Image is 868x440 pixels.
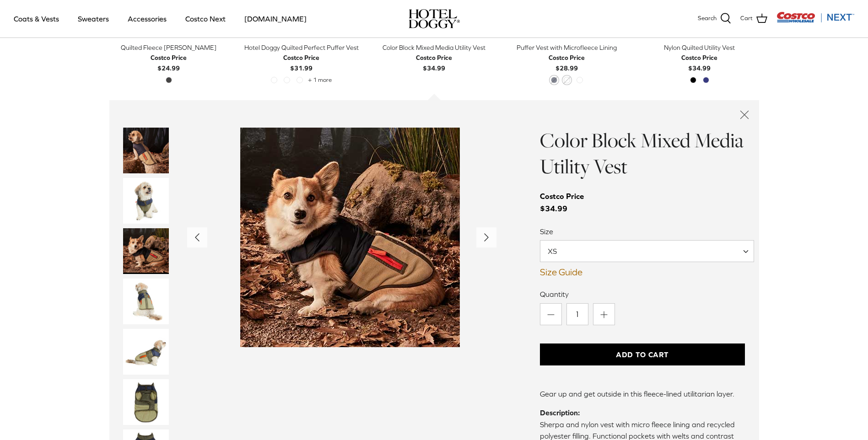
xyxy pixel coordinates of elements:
[236,3,315,34] a: [DOMAIN_NAME]
[187,227,207,247] button: Previous
[123,279,169,324] a: Thumbnail Link
[540,126,744,180] a: Color Block Mixed Media Utility Vest
[540,267,745,278] a: Size Guide
[540,240,755,262] span: XS
[740,14,753,23] span: Cart
[476,227,496,247] button: Next
[540,190,593,215] span: $34.99
[5,3,67,34] a: Coats & Vests
[640,43,759,53] div: Nylon Quilted Utility Vest
[540,190,584,203] div: Costco Price
[409,9,460,28] img: hoteldoggycom
[540,289,745,299] label: Quantity
[151,53,187,71] b: $24.99
[549,53,585,63] div: Costco Price
[540,246,575,256] span: XS
[540,388,745,400] p: Gear up and get outside in this fleece-lined utilitarian layer.
[549,53,585,71] b: $28.99
[375,43,494,73] a: Color Block Mixed Media Utility Vest Costco Price$34.99
[681,53,717,63] div: Costco Price
[123,329,169,375] a: Thumbnail Link
[730,100,759,129] a: Close quick buy
[566,303,588,325] input: Quantity
[740,13,767,25] a: Cart
[507,43,626,53] div: Puffer Vest with Microfleece Lining
[283,53,319,63] div: Costco Price
[308,77,332,83] span: + 1 more
[151,53,187,63] div: Costco Price
[283,53,319,71] b: $31.99
[375,43,494,53] div: Color Block Mixed Media Utility Vest
[123,128,169,173] img: tan dog wearing a blue & brown vest
[540,226,745,236] label: Size
[776,11,854,23] img: Costco Next
[123,379,169,425] a: Thumbnail Link
[109,43,228,53] div: Quilted Fleece [PERSON_NAME]
[123,128,169,173] a: Thumbnail Link
[409,9,460,28] a: hoteldoggy.com hoteldoggycom
[540,408,580,417] strong: Description:
[681,53,717,71] b: $34.99
[123,178,169,224] a: Thumbnail Link
[119,3,175,34] a: Accessories
[177,3,234,34] a: Costco Next
[187,128,513,347] a: Show Gallery
[540,343,745,365] button: Add to Cart
[242,43,361,73] a: Hotel Doggy Quilted Perfect Puffer Vest Costco Price$31.99
[123,228,169,274] a: Thumbnail Link
[698,14,717,23] span: Search
[640,43,759,73] a: Nylon Quilted Utility Vest Costco Price$34.99
[698,13,731,25] a: Search
[776,17,854,24] a: Visit Costco Next
[70,3,117,34] a: Sweaters
[416,53,452,71] b: $34.99
[242,43,361,53] div: Hotel Doggy Quilted Perfect Puffer Vest
[507,43,626,73] a: Puffer Vest with Microfleece Lining Costco Price$28.99
[416,53,452,63] div: Costco Price
[109,43,228,73] a: Quilted Fleece [PERSON_NAME] Costco Price$24.99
